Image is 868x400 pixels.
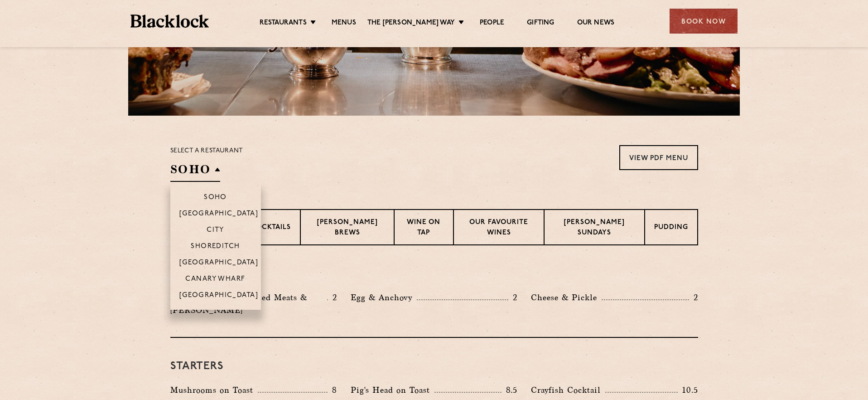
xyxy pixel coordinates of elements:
p: 2 [508,292,517,303]
p: Crayfish Cocktail [531,384,605,396]
h3: Pre Chop Bites [170,268,698,280]
p: 2 [328,292,337,303]
a: People [480,19,504,29]
p: [GEOGRAPHIC_DATA] [179,210,259,219]
p: Pudding [654,223,688,234]
div: Book Now [670,9,738,34]
p: [GEOGRAPHIC_DATA] [179,259,259,268]
p: Cheese & Pickle [531,291,602,304]
p: [GEOGRAPHIC_DATA] [179,292,259,301]
a: Menus [332,19,356,29]
a: Restaurants [260,19,307,29]
p: Canary Wharf [185,275,245,284]
a: The [PERSON_NAME] Way [367,19,455,29]
p: Cocktails [251,223,291,234]
p: Select a restaurant [170,145,243,157]
p: Our favourite wines [463,218,535,239]
p: 10.5 [678,384,698,396]
p: [PERSON_NAME] Sundays [554,218,635,239]
p: Mushrooms on Toast [170,384,258,396]
p: Shoreditch [191,243,240,252]
a: View PDF Menu [619,145,698,170]
p: Pig's Head on Toast [351,384,434,396]
p: 8 [328,384,337,396]
img: BL_Textured_Logo-footer-cropped.svg [130,15,209,28]
a: Our News [577,19,615,29]
h2: SOHO [170,161,220,182]
p: 2 [689,292,698,303]
h3: Starters [170,361,698,372]
p: Egg & Anchovy [351,291,417,304]
p: [PERSON_NAME] Brews [310,218,384,239]
p: City [207,226,224,235]
p: 8.5 [502,384,518,396]
p: Soho [204,194,227,203]
p: Wine on Tap [404,218,444,239]
a: Gifting [527,19,554,29]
